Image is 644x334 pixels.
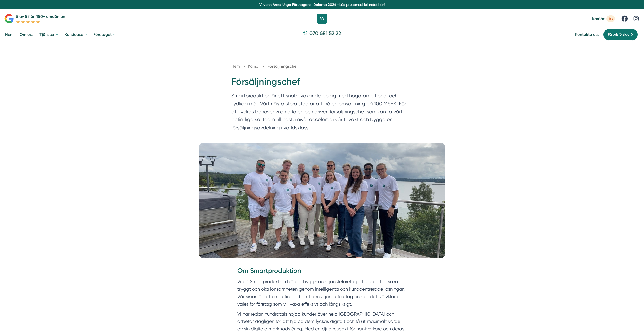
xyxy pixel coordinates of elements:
[248,64,261,69] a: Karriär
[301,30,343,39] a: 070 681 52 22
[231,64,240,69] a: Hem
[2,2,642,7] p: Vi vann Årets Unga Företagare i Dalarna 2024 –
[231,63,413,69] nav: Breadcrumb
[608,32,630,37] span: Få prisförslag
[237,267,301,275] strong: Om Smartproduktion
[263,63,265,69] span: »
[268,64,298,69] a: Försäljningschef
[575,32,599,37] a: Kontakta oss
[592,16,604,21] span: Karriär
[592,15,615,22] a: Karriär 4st
[231,92,413,134] p: Smartproduktion är ett snabbväxande bolag med höga ambitioner och tydliga mål. Vårt nästa stora s...
[248,64,260,69] span: Karriär
[237,278,407,308] p: Vi på Smartproduktion hjälper bygg- och tjänsteföretag att spara tid, växa tryggt och öka lönsamh...
[38,28,60,41] a: Tjänster
[243,63,245,69] span: »
[309,30,341,37] span: 070 681 52 22
[606,15,615,22] span: 4st
[92,28,117,41] a: Företaget
[16,13,65,20] p: 5 av 5 från 150+ omdömen
[339,3,385,7] a: Läs pressmeddelandet här!
[199,143,445,258] img: Försäljningschef
[231,76,413,92] h1: Försäljningschef
[603,29,638,41] a: Få prisförslag
[64,28,88,41] a: Kundcase
[19,28,34,41] a: Om oss
[4,28,15,41] a: Hem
